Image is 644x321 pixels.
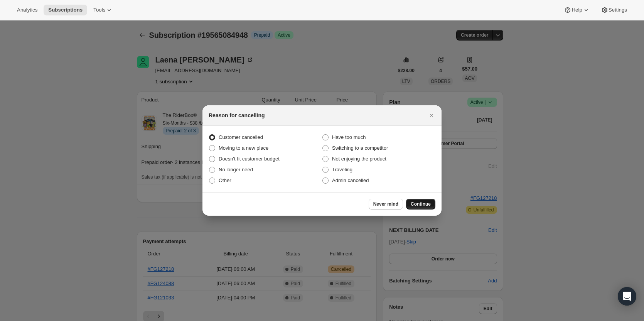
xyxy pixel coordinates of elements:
span: Never mind [373,201,398,207]
span: Help [572,7,582,13]
button: Help [559,5,594,15]
span: Continue [411,201,431,207]
h2: Reason for cancelling [209,112,265,119]
span: Not enjoying the product [332,156,386,162]
button: Never mind [369,199,403,209]
span: Traveling [332,167,352,172]
button: Subscriptions [44,5,87,15]
div: Open Intercom Messenger [618,287,636,306]
span: Customer cancelled [219,134,263,140]
span: Switching to a competitor [332,145,388,151]
button: Close [426,110,437,121]
span: Have too much [332,134,366,140]
button: Continue [406,199,435,209]
span: Doesn't fit customer budget [219,156,280,162]
span: Analytics [17,7,37,13]
button: Analytics [12,5,42,15]
span: Settings [609,7,627,13]
span: Subscriptions [48,7,83,13]
span: No longer need [219,167,253,172]
span: Other [219,177,231,183]
button: Settings [596,5,632,15]
span: Admin cancelled [332,177,369,183]
button: Tools [89,5,118,15]
span: Moving to a new place [219,145,268,151]
span: Tools [93,7,105,13]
